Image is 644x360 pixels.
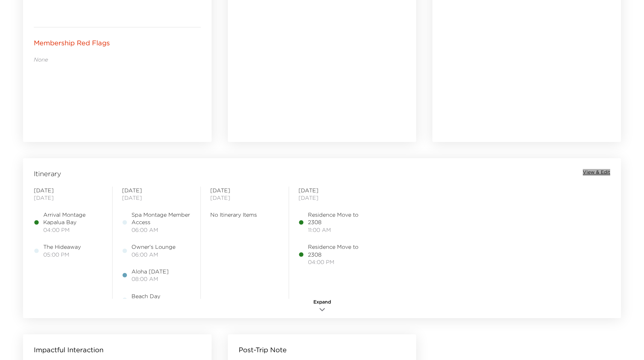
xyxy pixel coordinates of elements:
[210,194,279,201] span: [DATE]
[132,268,169,275] span: Aloha [DATE]
[299,194,367,201] span: [DATE]
[132,292,160,300] span: Beach Day
[34,345,103,355] p: Impactful Interaction
[210,187,279,194] span: [DATE]
[43,211,103,226] span: Arrival Montage Kapalua Bay
[34,38,110,48] p: Membership Red Flags
[34,56,201,63] p: None
[122,194,191,201] span: [DATE]
[43,226,103,234] span: 04:00 PM
[43,243,81,250] span: The Hideaway
[583,169,610,176] button: View & Edit
[299,187,367,194] span: [DATE]
[308,211,367,226] span: Residence Move to 2308
[132,226,191,234] span: 06:00 AM
[313,299,331,306] span: Expand
[122,187,191,194] span: [DATE]
[132,275,169,283] span: 08:00 AM
[308,226,367,234] span: 11:00 AM
[34,187,103,194] span: [DATE]
[308,243,367,258] span: Residence Move to 2308
[34,194,103,201] span: [DATE]
[210,211,279,218] span: No Itinerary Items
[308,258,367,266] span: 04:00 PM
[239,345,287,355] p: Post-Trip Note
[34,169,61,178] span: Itinerary
[132,211,191,226] span: Spa Montage Member Access
[43,251,81,258] span: 05:00 PM
[132,243,175,250] span: Owner's Lounge
[305,299,339,315] button: Expand
[132,251,175,258] span: 06:00 AM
